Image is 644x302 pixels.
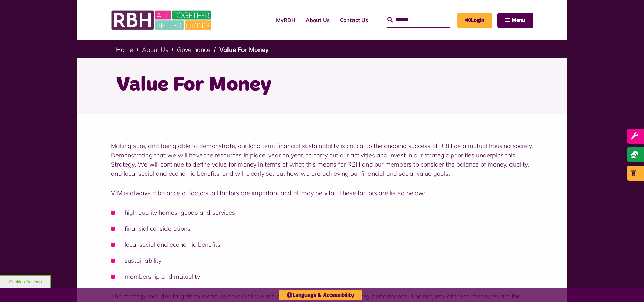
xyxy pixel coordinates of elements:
[300,11,335,29] a: About Us
[111,272,533,281] li: membership and mutuality
[111,240,533,249] li: local social and economic benefits
[111,208,533,217] li: high quality homes, goods and services
[116,72,528,98] h1: Value For Money
[512,18,525,23] span: Menu
[219,46,269,54] a: Value For Money
[111,188,533,198] p: VfM is always a balance of factors, all factors are important and all may be vital. These factors...
[142,46,168,54] a: About Us
[497,13,533,28] button: Navigation
[111,7,213,33] img: RBH
[335,11,373,29] a: Contact Us
[457,13,492,28] a: MyRBH
[111,256,533,265] li: sustainability
[116,46,133,54] a: Home
[279,290,362,300] button: Language & Accessibility
[177,46,210,54] a: Governance
[111,224,533,233] li: financial considerations
[271,11,300,29] a: MyRBH
[111,141,533,178] p: Making sure, and being able to demonstrate, our long term financial sustainability is critical to...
